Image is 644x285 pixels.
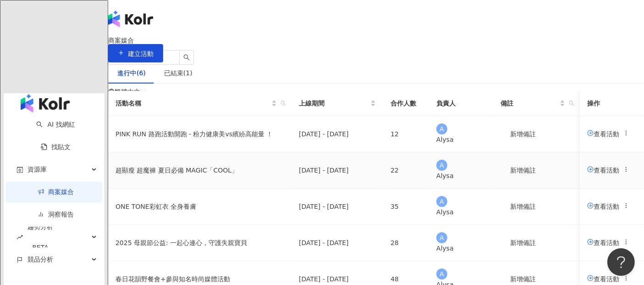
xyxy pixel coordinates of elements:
[607,248,635,276] iframe: Help Scout Beacon - Open
[28,237,53,258] div: BETA
[587,239,619,246] a: 查看活動
[28,217,53,258] span: 趨勢分析
[21,94,70,112] img: logo
[383,91,429,116] th: 合作人數
[510,239,536,246] span: 新增備註
[587,275,619,283] a: 查看活動
[183,54,190,61] span: search
[501,161,545,179] button: 新增備註
[580,91,644,116] th: 操作
[501,125,545,143] button: 新增備註
[128,50,154,57] span: 建立活動
[587,202,619,210] span: 查看活動
[440,160,444,170] span: A
[108,37,644,44] div: 商案媒合
[108,189,292,225] td: ONE TONE彩虹衣 全身養膚
[108,11,153,27] img: logo
[383,189,429,225] td: 35
[108,44,163,62] button: 建立活動
[510,203,536,210] span: 新增備註
[440,124,444,134] span: A
[41,143,71,151] a: 找貼文
[299,98,369,108] span: 上線期間
[440,196,444,207] span: A
[569,101,574,106] span: search
[28,249,53,270] span: 競品分析
[436,243,486,253] div: Alysa
[587,130,619,138] a: 查看活動
[116,98,270,108] span: 活動名稱
[587,275,619,282] span: 查看活動
[587,203,619,210] a: 查看活動
[440,233,444,243] span: A
[383,152,429,189] td: 22
[436,207,486,217] div: Alysa
[383,225,429,261] td: 28
[510,130,536,138] span: 新增備註
[292,189,383,225] td: [DATE] - [DATE]
[292,116,383,152] td: [DATE] - [DATE]
[587,166,619,173] span: 查看活動
[436,134,486,145] div: Alysa
[108,50,163,57] a: 建立活動
[510,167,536,174] span: 新增備註
[567,96,576,110] span: search
[292,91,383,116] th: 上線期間
[279,96,288,110] span: search
[292,152,383,189] td: [DATE] - [DATE]
[17,234,23,240] span: rise
[108,225,292,261] td: 2025 母親節公益: 一起心連心，守護失親寶貝
[436,171,486,181] div: Alysa
[164,68,193,78] div: 已結束(1)
[493,91,580,116] th: 備註
[108,91,292,116] th: 活動名稱
[36,121,75,128] a: searchAI 找網紅
[501,98,558,108] span: 備註
[38,188,74,196] a: 商案媒合
[501,197,545,216] button: 新增備註
[108,152,292,189] td: 超顯瘦 超魔褲 夏日必備 MAGIC「COOL」
[501,234,545,252] button: 新增備註
[281,101,286,106] span: search
[28,159,47,180] span: 資源庫
[587,167,619,174] a: 查看活動
[108,116,292,152] td: PINK RUN 路跑活動開跑 - 粉力健康美vs繽紛高能量 ！
[117,68,146,78] div: 進行中(6)
[383,116,429,152] td: 12
[510,275,536,283] span: 新增備註
[587,130,619,137] span: 查看活動
[587,239,619,246] span: 查看活動
[292,225,383,261] td: [DATE] - [DATE]
[38,211,74,218] a: 洞察報告
[429,91,493,116] th: 負責人
[440,269,444,279] span: A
